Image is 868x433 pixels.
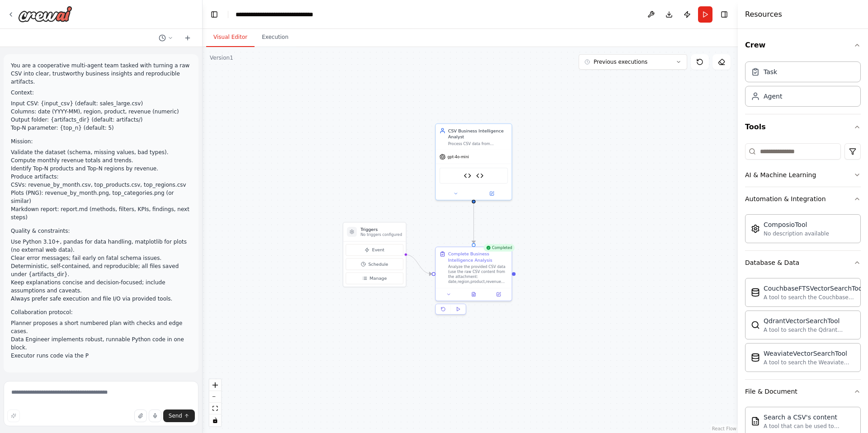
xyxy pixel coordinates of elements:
[464,172,471,179] img: CSV Content Analyzer
[751,320,760,329] img: Qdrantvectorsearchtool
[764,220,829,229] div: ComposioTool
[764,284,864,293] div: CouchbaseFTSVectorSearchTool
[210,54,233,61] div: Version 1
[18,6,72,22] img: Logo
[745,380,861,403] button: File & Document
[745,258,799,267] div: Database & Data
[764,92,782,101] div: Agent
[255,28,296,47] button: Execution
[764,413,855,422] div: Search a CSV's content
[745,170,816,179] div: AI & Machine Learning
[209,403,221,414] button: fit view
[764,316,855,325] div: QdrantVectorSearchTool
[483,244,514,251] div: Completed
[745,9,782,20] h4: Resources
[11,352,191,360] li: Executor runs code via the P
[11,295,191,303] li: Always prefer safe execution and file I/O via provided tools.
[11,254,191,262] li: Clear error messages; fail early on fatal schema issues.
[405,251,432,277] g: Edge from triggers to 379c93a8-c665-4346-be79-902da8fda673
[745,58,861,114] div: Crew
[471,203,477,243] g: Edge from bfc3f312-4357-4aaf-b364-7962a0b26adf to 379c93a8-c665-4346-be79-902da8fda673
[745,194,826,203] div: Automation & Integration
[134,409,147,422] button: Upload files
[11,173,191,221] li: Produce artifacts:
[745,274,861,379] div: Database & Data
[11,156,191,165] li: Compute monthly revenue totals and trends.
[209,414,221,426] button: toggle interactivity
[7,409,20,422] button: Improve this prompt
[206,28,255,47] button: Visual Editor
[346,258,403,270] button: Schedule
[461,291,487,298] button: View output
[155,33,177,43] button: Switch to previous chat
[11,108,191,116] li: Columns: date (YYYY-MM), region, product, revenue (numeric)
[180,33,195,43] button: Start a new chat
[764,326,855,334] div: A tool to search the Qdrant database for relevant information on internal documents.
[435,247,512,317] div: CompletedComplete Business Intelligence AnalysisAnalyze the provided CSV data (use the raw CSV co...
[11,137,191,146] p: Mission:
[163,409,195,422] button: Send
[751,288,760,297] img: Couchbaseftsvectorsearchtool
[209,379,221,426] div: React Flow controls
[764,67,777,76] div: Task
[236,10,313,19] nav: breadcrumb
[745,211,861,250] div: Automation & Integration
[209,391,221,403] button: zoom out
[448,141,508,146] div: Process CSV data from {input_csv} and generate comprehensive business intelligence reports. Valid...
[11,278,191,295] li: Keep explanations concise and decision-focused; include assumptions and caveats.
[11,61,191,86] p: You are a cooperative multi-agent team tasked with turning a raw CSV into clear, trustworthy busi...
[745,251,861,274] button: Database & Data
[448,155,469,160] span: gpt-4o-mini
[435,123,512,200] div: CSV Business Intelligence AnalystProcess CSV data from {input_csv} and generate comprehensive bus...
[11,148,191,156] li: Validate the dataset (schema, missing values, bad types).
[11,116,191,124] li: Output folder: {artifacts_dir} (default: artifacts/)
[11,165,191,173] li: Identify Top-N products and Top-N regions by revenue.
[208,8,221,21] button: Hide left sidebar
[579,54,687,70] button: Previous executions
[209,379,221,391] button: zoom in
[11,262,191,278] li: Deterministic, self-contained, and reproducible; all files saved under {artifacts_dir}.
[360,232,402,237] p: No triggers configured
[346,244,403,256] button: Event
[476,172,483,179] img: Report Generator
[448,264,508,284] div: Analyze the provided CSV data (use the raw CSV content from the attachment: date,region,product,r...
[368,261,388,268] span: Schedule
[488,291,509,298] button: Open in side panel
[764,359,855,366] div: A tool to search the Weaviate database for relevant information on internal documents.
[149,409,161,422] button: Click to speak your automation idea
[11,189,191,205] li: Plots (PNG): revenue_by_month.png, top_categories.png (or similar)
[764,423,855,430] div: A tool that can be used to semantic search a query from a CSV's content.
[343,222,406,287] div: TriggersNo triggers configuredEventScheduleManage
[11,89,191,97] p: Context:
[745,33,861,58] button: Crew
[448,127,508,140] div: CSV Business Intelligence Analyst
[751,417,760,426] img: Csvsearchtool
[11,205,191,221] li: Markdown report: report.md (methods, filters, KPIs, findings, next steps)
[11,124,191,132] li: Top-N parameter: {top_n} (default: 5)
[745,187,861,211] button: Automation & Integration
[11,181,191,189] li: CSVs: revenue_by_month.csv, top_products.csv, top_regions.csv
[346,273,403,284] button: Manage
[745,387,797,396] div: File & Document
[474,190,509,197] button: Open in side panel
[751,224,760,233] img: Composiotool
[764,294,864,301] div: A tool to search the Couchbase database for relevant information on internal documents.
[751,353,760,362] img: Weaviatevectorsearchtool
[11,227,191,235] p: Quality & constraints:
[712,426,736,431] a: React Flow attribution
[764,230,829,237] div: No description available
[11,99,191,108] li: Input CSV: {input_csv} (default: sales_large.csv)
[718,8,731,21] button: Hide right sidebar
[745,163,861,187] button: AI & Machine Learning
[11,238,191,254] li: Use Python 3.10+, pandas for data handling, matplotlib for plots (no external web data).
[448,251,508,263] div: Complete Business Intelligence Analysis
[11,319,191,335] li: Planner proposes a short numbered plan with checks and edge cases.
[360,226,402,233] h3: Triggers
[11,308,191,316] p: Collaboration protocol:
[372,247,384,253] span: Event
[11,335,191,352] li: Data Engineer implements robust, runnable Python code in one block.
[169,412,182,419] span: Send
[745,114,861,140] button: Tools
[370,275,387,282] span: Manage
[594,58,647,66] span: Previous executions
